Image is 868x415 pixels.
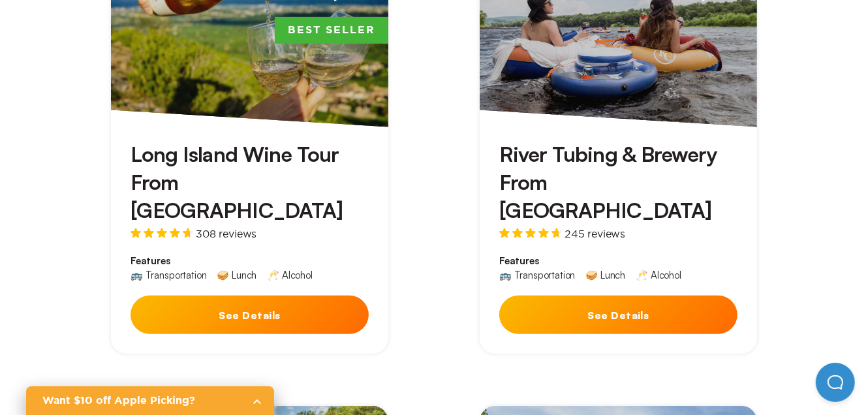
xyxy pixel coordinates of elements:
h2: Want $10 off Apple Picking? [42,393,241,408]
a: Want $10 off Apple Picking? [26,386,274,415]
span: Features [499,254,737,268]
div: 🚌 Transportation [131,270,206,280]
div: 🥪 Lunch [585,270,625,280]
span: Features [131,254,369,268]
div: 🥂 Alcohol [267,270,313,280]
span: Best Seller [275,17,388,44]
div: 🥂 Alcohol [636,270,681,280]
span: 245 reviews [565,228,625,239]
div: 🥪 Lunch [217,270,256,280]
span: 308 reviews [196,228,256,239]
iframe: Help Scout Beacon - Open [816,363,855,402]
button: See Details [131,296,369,334]
button: See Details [499,296,737,334]
h3: River Tubing & Brewery From [GEOGRAPHIC_DATA] [499,140,737,225]
div: 🚌 Transportation [499,270,575,280]
h3: Long Island Wine Tour From [GEOGRAPHIC_DATA] [131,140,369,225]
